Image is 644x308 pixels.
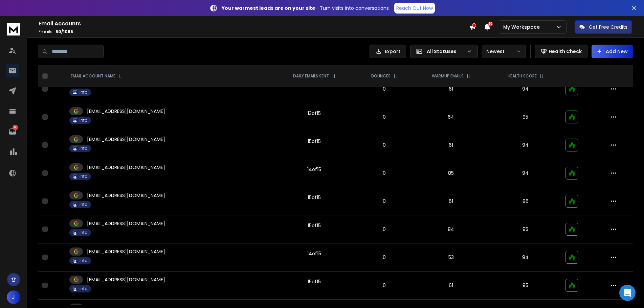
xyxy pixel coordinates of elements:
p: Get Free Credits [589,24,627,30]
button: J [7,290,20,304]
p: 0 [360,86,409,92]
p: [EMAIL_ADDRESS][DOMAIN_NAME] [87,192,165,199]
td: 64 [413,103,489,131]
p: [EMAIL_ADDRESS][DOMAIN_NAME] [87,164,165,171]
td: 95 [489,271,562,300]
p: 0 [360,142,409,148]
td: 94 [489,159,562,187]
td: 94 [489,131,562,159]
td: 61 [413,187,489,215]
td: 94 [489,243,562,271]
p: 0 [360,226,409,233]
p: All Statuses [427,48,464,55]
p: .info [79,146,87,151]
button: Export [370,45,406,58]
p: [EMAIL_ADDRESS][DOMAIN_NAME] [87,108,165,115]
p: 0 [360,114,409,120]
div: Open Intercom Messenger [619,285,636,301]
p: [EMAIL_ADDRESS][DOMAIN_NAME] [87,136,165,143]
div: 15 of 15 [308,222,321,229]
a: Reach Out Now [394,3,435,14]
p: 0 [360,254,409,261]
p: .info [79,118,87,123]
p: 0 [360,198,409,205]
p: 0 [360,170,409,176]
strong: Your warmest leads are on your site [222,5,315,11]
td: 61 [413,271,489,300]
td: 61 [413,75,489,103]
div: 15 of 15 [308,278,321,285]
p: Health Check [549,48,582,55]
button: Newest [482,45,526,58]
div: 13 of 15 [308,110,321,117]
p: .info [79,230,87,235]
button: Add New [592,45,633,58]
td: 94 [489,75,562,103]
p: [EMAIL_ADDRESS][DOMAIN_NAME] [87,276,165,283]
button: Health Check [535,45,587,58]
span: 50 / 1086 [55,29,73,34]
p: .info [79,286,87,291]
div: 15 of 15 [308,138,321,145]
p: BOUNCES [371,73,391,79]
a: 12 [6,125,19,138]
p: WARMUP EMAILS [432,73,464,79]
p: .info [79,90,87,95]
div: 14 of 15 [307,166,321,173]
td: 53 [413,243,489,271]
img: logo [7,23,20,35]
td: 85 [413,159,489,187]
p: Reach Out Now [396,5,433,11]
p: .info [79,258,87,263]
p: .info [79,174,87,179]
td: 96 [489,187,562,215]
p: Emails : [39,29,469,34]
p: [EMAIL_ADDRESS][DOMAIN_NAME] [87,248,165,255]
p: 0 [360,282,409,289]
p: 12 [13,125,18,130]
td: 95 [489,103,562,131]
div: 14 of 15 [307,250,321,257]
p: DAILY EMAILS SENT [293,73,329,79]
h1: Email Accounts [39,20,469,28]
p: HEALTH SCORE [508,73,537,79]
button: Get Free Credits [575,20,632,34]
td: 61 [413,131,489,159]
p: My Workspace [503,24,542,30]
div: 15 of 15 [308,194,321,201]
span: 50 [488,22,493,26]
td: 84 [413,215,489,243]
p: [EMAIL_ADDRESS][DOMAIN_NAME] [87,220,165,227]
p: – Turn visits into conversations [222,5,389,11]
td: 95 [489,215,562,243]
p: .info [79,202,87,207]
div: EMAIL ACCOUNT NAME [71,73,122,79]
